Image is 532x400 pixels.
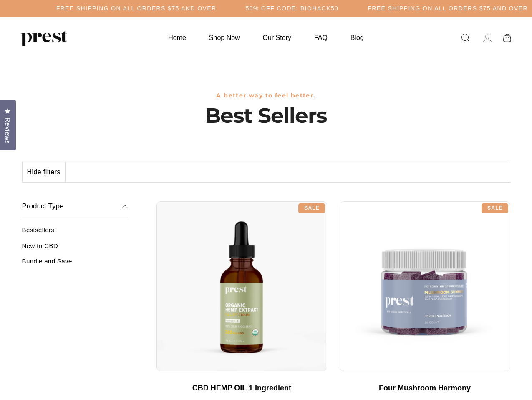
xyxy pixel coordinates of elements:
[22,242,128,256] a: New to CBD
[22,257,128,271] a: Bundle and Save
[22,195,128,218] button: Product Type
[22,103,510,128] h1: Best Sellers
[340,30,374,46] a: Blog
[165,384,319,393] div: CBD HEMP OIL 1 Ingredient
[158,30,197,46] a: Home
[348,384,502,393] div: Four Mushroom Harmony
[252,30,302,46] a: Our Story
[298,203,325,213] div: Sale
[21,30,67,46] img: PREST ORGANICS
[245,5,338,12] h5: 50% OFF CODE: BIOHACK50
[23,162,66,182] button: Hide filters
[482,203,508,213] div: Sale
[22,226,128,240] a: Bestsellers
[158,30,374,46] ul: Primary
[368,5,528,12] h5: Free Shipping on all orders $75 and over
[22,92,510,99] h3: A better way to feel better.
[2,117,13,144] span: Reviews
[199,30,250,46] a: Shop Now
[56,5,217,12] h5: Free Shipping on all orders $75 and over
[304,30,338,46] a: FAQ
